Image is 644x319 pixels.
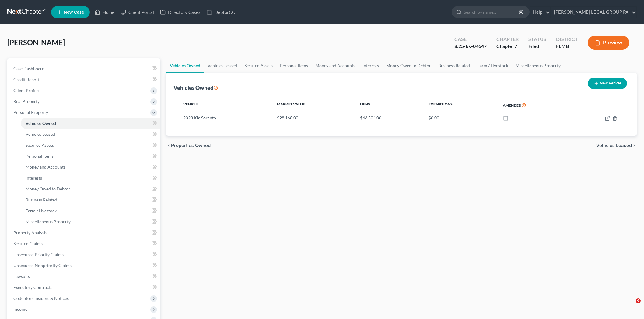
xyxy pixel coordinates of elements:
[21,205,160,216] a: Farm / Livestock
[454,43,487,50] div: 8:25-bk-04647
[26,208,57,213] span: Farm / Livestock
[454,36,487,43] div: Case
[498,98,571,112] th: Amended
[359,58,383,73] a: Interests
[21,184,160,194] a: Money Owed to Debtor
[21,216,160,227] a: Miscellaneous Property
[588,36,629,50] button: Preview
[21,162,160,173] a: Money and Accounts
[588,78,627,89] button: New Vehicle
[496,43,519,50] div: Chapter
[596,143,637,148] button: Vehicles Leased chevron_right
[26,197,57,202] span: Business Related
[21,118,160,129] a: Vehicles Owned
[556,43,578,50] div: FLMB
[276,58,312,73] a: Personal Items
[178,98,272,112] th: Vehicle
[26,186,70,191] span: Money Owed to Debtor
[166,143,211,148] button: chevron_left Properties Owned
[21,194,160,205] a: Business Related
[173,84,218,91] div: Vehicles Owned
[435,58,474,73] a: Business Related
[474,58,512,73] a: Farm / Livestock
[21,173,160,184] a: Interests
[424,112,498,124] td: $0.00
[13,296,69,301] span: Codebtors Insiders & Notices
[355,98,424,112] th: Liens
[528,43,546,50] div: Filed
[272,112,355,124] td: $28,168.00
[13,307,27,312] span: Income
[383,58,435,73] a: Money Owed to Debtor
[9,63,160,74] a: Case Dashboard
[64,10,84,15] span: New Case
[13,230,47,235] span: Property Analysis
[26,219,71,224] span: Miscellaneous Property
[13,252,64,257] span: Unsecured Priority Claims
[9,74,160,85] a: Credit Report
[13,285,52,290] span: Executory Contracts
[9,271,160,282] a: Lawsuits
[241,58,276,73] a: Secured Assets
[204,7,238,18] a: DebtorCC
[13,263,72,268] span: Unsecured Nonpriority Claims
[26,175,42,180] span: Interests
[312,58,359,73] a: Money and Accounts
[166,143,171,148] i: chevron_left
[9,238,160,249] a: Secured Claims
[9,227,160,238] a: Property Analysis
[13,99,40,104] span: Real Property
[632,143,637,148] i: chevron_right
[9,282,160,293] a: Executory Contracts
[556,36,578,43] div: District
[530,7,550,18] a: Help
[26,142,54,148] span: Secured Assets
[117,7,157,18] a: Client Portal
[7,38,65,47] span: [PERSON_NAME]
[9,260,160,271] a: Unsecured Nonpriority Claims
[13,66,44,71] span: Case Dashboard
[26,153,54,159] span: Personal Items
[166,58,204,73] a: Vehicles Owned
[178,112,272,124] td: 2023 Kia Sorento
[424,98,498,112] th: Exemptions
[92,7,117,18] a: Home
[13,241,43,246] span: Secured Claims
[623,298,638,313] iframe: Intercom live chat
[464,6,520,18] input: Search by name...
[512,58,564,73] a: Miscellaneous Property
[13,77,40,82] span: Credit Report
[13,88,39,93] span: Client Profile
[21,140,160,151] a: Secured Assets
[9,249,160,260] a: Unsecured Priority Claims
[204,58,241,73] a: Vehicles Leased
[496,36,519,43] div: Chapter
[551,7,636,18] a: [PERSON_NAME] LEGAL GROUP PA
[514,43,517,49] span: 7
[272,98,355,112] th: Market Value
[13,110,48,115] span: Personal Property
[596,143,632,148] span: Vehicles Leased
[21,151,160,162] a: Personal Items
[355,112,424,124] td: $43,504.00
[157,7,204,18] a: Directory Cases
[528,36,546,43] div: Status
[26,121,56,126] span: Vehicles Owned
[13,274,30,279] span: Lawsuits
[171,143,211,148] span: Properties Owned
[26,164,65,170] span: Money and Accounts
[636,298,641,303] span: 6
[21,129,160,140] a: Vehicles Leased
[26,132,55,137] span: Vehicles Leased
